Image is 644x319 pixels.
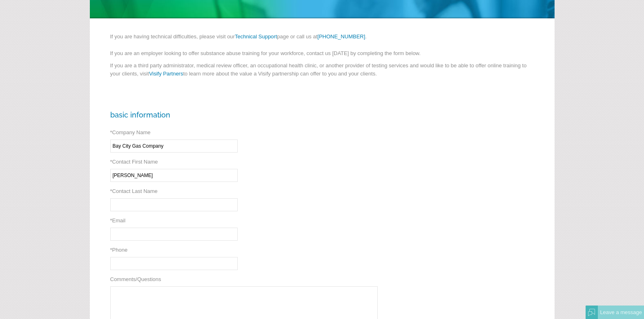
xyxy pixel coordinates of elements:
[110,129,151,135] label: Company Name
[235,33,277,40] a: Technical Support
[588,309,595,316] img: Offline
[110,276,161,282] label: Comments/Questions
[149,71,183,77] a: Visify Partners
[110,111,534,119] h3: Basic Information
[110,217,126,224] label: Email
[110,188,158,194] label: Contact Last Name
[110,62,534,82] p: If you are a third party administrator, medical review officer, an occupational health clinic, or...
[110,247,128,253] label: Phone
[110,49,534,62] p: If you are an employer looking to offer substance abuse training for your workforce, contact us [...
[110,159,158,165] label: Contact First Name
[317,33,365,40] a: [PHONE_NUMBER]
[110,33,534,45] p: If you are having technical difficulties, please visit our page or call us at .
[598,306,644,319] div: Leave a message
